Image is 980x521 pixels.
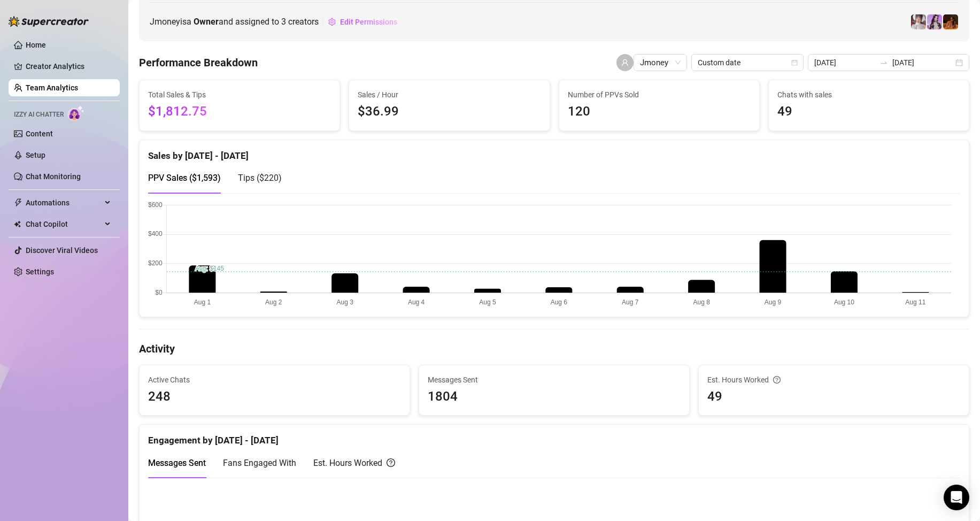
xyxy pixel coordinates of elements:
span: 49 [777,102,960,122]
div: Sales by [DATE] - [DATE] [148,140,960,163]
span: 120 [568,102,751,122]
a: Setup [26,151,45,159]
span: Active Chats [148,374,401,386]
span: $36.99 [358,102,541,122]
img: AI Chatter [68,105,84,121]
h4: Performance Breakdown [139,55,258,70]
span: Izzy AI Chatter [14,110,64,120]
span: Total Sales & Tips [148,89,331,101]
span: 49 [707,387,960,407]
input: End date [892,57,953,68]
button: Edit Permissions [328,13,398,30]
span: PPV Sales ( $1,593 ) [148,173,221,183]
h4: Activity [139,341,969,356]
span: swap-right [879,58,888,67]
span: question-circle [387,456,395,470]
span: 248 [148,387,401,407]
div: Engagement by [DATE] - [DATE] [148,425,960,448]
a: Creator Analytics [26,58,111,75]
span: Custom date [698,55,797,71]
a: Chat Monitoring [26,172,81,181]
img: Kisa [927,14,942,29]
img: Rosie [911,14,926,29]
img: PantheraX [943,14,958,29]
span: setting [328,18,336,26]
a: Team Analytics [26,83,78,92]
span: Chats with sales [777,89,960,101]
input: Start date [814,57,875,68]
div: Open Intercom Messenger [944,485,969,510]
span: Messages Sent [148,458,206,468]
span: question-circle [773,374,781,386]
span: Messages Sent [428,374,681,386]
span: to [879,58,888,67]
span: user [621,59,629,66]
span: Jmoney is a and assigned to creators [150,15,319,28]
span: Jmoney [640,55,681,71]
img: logo-BBDzfeDw.svg [9,16,89,27]
span: Automations [26,194,102,211]
a: Content [26,129,53,138]
a: Home [26,41,46,49]
img: Chat Copilot [14,220,21,228]
span: 3 [281,17,286,27]
a: Settings [26,267,54,276]
span: thunderbolt [14,198,22,207]
span: Sales / Hour [358,89,541,101]
span: $1,812.75 [148,102,331,122]
div: Est. Hours Worked [707,374,960,386]
span: Fans Engaged With [223,458,296,468]
span: Chat Copilot [26,216,102,233]
span: Tips ( $220 ) [238,173,282,183]
span: Number of PPVs Sold [568,89,751,101]
div: Est. Hours Worked [313,456,395,470]
span: Edit Permissions [340,18,397,26]
span: calendar [791,59,798,66]
span: 1804 [428,387,681,407]
b: Owner [194,17,219,27]
a: Discover Viral Videos [26,246,98,255]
